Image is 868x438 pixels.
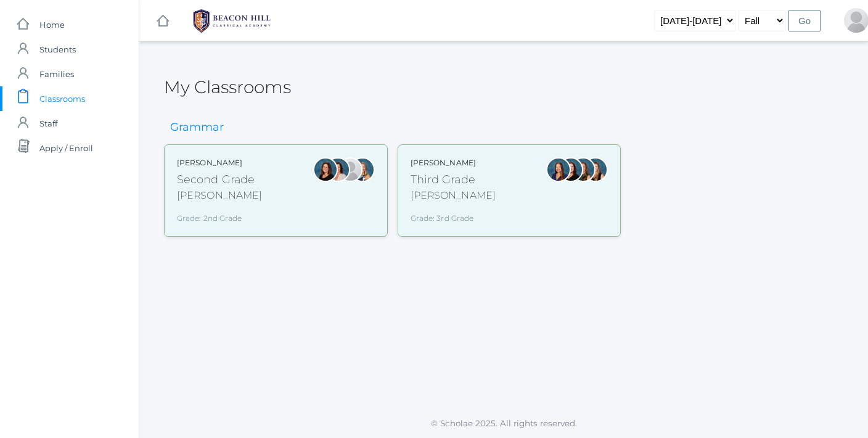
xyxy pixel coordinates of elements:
[350,157,375,182] div: Courtney Nicholls
[559,157,583,182] div: Katie Watters
[325,157,350,182] div: Cari Burke
[571,157,596,182] div: Andrea Deutsch
[411,157,496,168] div: [PERSON_NAME]
[186,6,278,36] img: 1_BHCALogos-05.png
[411,171,496,188] div: Third Grade
[546,157,571,182] div: Lori Webster
[313,157,338,182] div: Emily Balli
[411,208,496,224] div: Grade: 3rd Grade
[139,417,868,429] p: © Scholae 2025. All rights reserved.
[177,171,262,188] div: Second Grade
[39,136,93,160] span: Apply / Enroll
[177,188,262,203] div: [PERSON_NAME]
[788,10,821,31] input: Go
[39,111,57,136] span: Staff
[338,157,362,182] div: Sarah Armstrong
[177,208,262,224] div: Grade: 2nd Grade
[39,37,76,62] span: Students
[39,62,74,86] span: Families
[583,157,608,182] div: Juliana Fowler
[177,157,262,168] div: [PERSON_NAME]
[164,122,230,134] h3: Grammar
[39,86,85,111] span: Classrooms
[39,12,65,37] span: Home
[411,188,496,203] div: [PERSON_NAME]
[164,78,291,97] h2: My Classrooms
